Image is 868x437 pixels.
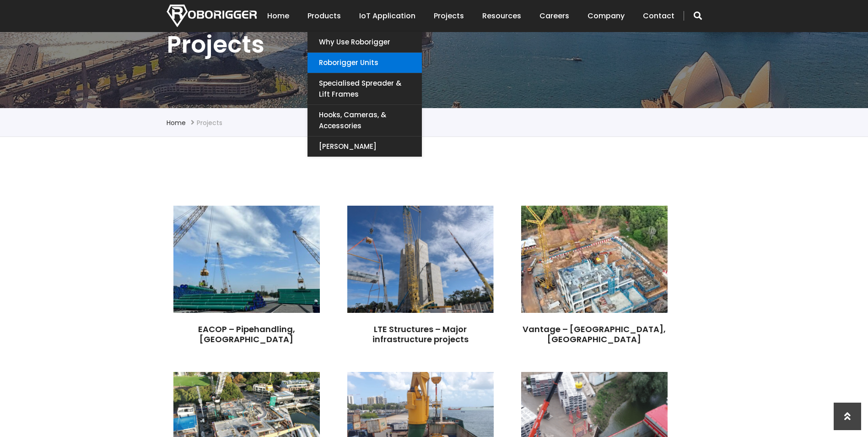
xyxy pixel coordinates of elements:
a: Roborigger Units [307,53,422,73]
a: Specialised Spreader & Lift Frames [307,73,422,104]
a: Resources [482,2,521,30]
a: Products [307,2,341,30]
a: Contact [643,2,674,30]
a: [PERSON_NAME] [307,137,422,157]
a: LTE Structures – Major infrastructure projects [372,323,469,345]
li: Projects [197,117,222,128]
a: Vantage – [GEOGRAPHIC_DATA], [GEOGRAPHIC_DATA] [523,323,666,345]
a: Home [267,2,289,30]
a: Hooks, Cameras, & Accessories [307,105,422,136]
a: EACOP – Pipehandling, [GEOGRAPHIC_DATA] [198,323,295,345]
h1: Projects [167,29,702,60]
a: Home [167,118,186,127]
a: Careers [539,2,569,30]
a: IoT Application [359,2,415,30]
a: Projects [434,2,464,30]
img: Nortech [167,5,257,27]
a: Company [588,2,625,30]
a: Why use Roborigger [307,32,422,52]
